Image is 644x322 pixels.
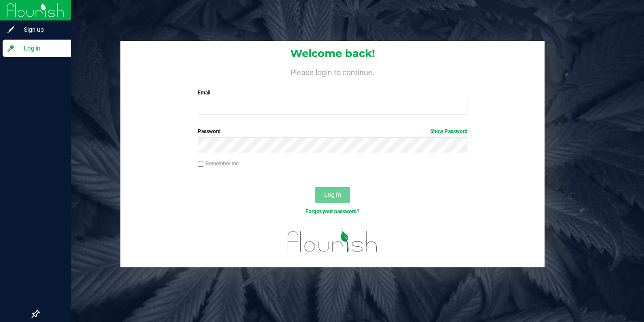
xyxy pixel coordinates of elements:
span: Log In [324,191,341,198]
h1: Welcome back! [120,48,544,59]
a: Forgot your password? [305,208,359,215]
label: Remember me [198,160,239,168]
button: Log In [315,187,350,203]
span: Sign up [15,24,67,35]
h4: Please login to continue. [120,66,544,77]
inline-svg: Log in [7,44,15,53]
span: Log in [15,43,67,54]
span: Password [198,128,221,134]
inline-svg: Sign up [7,25,15,34]
img: flourish_logo.svg [279,225,385,258]
a: Show Password [430,128,467,134]
input: Remember me [198,161,204,167]
label: Email [198,89,468,97]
